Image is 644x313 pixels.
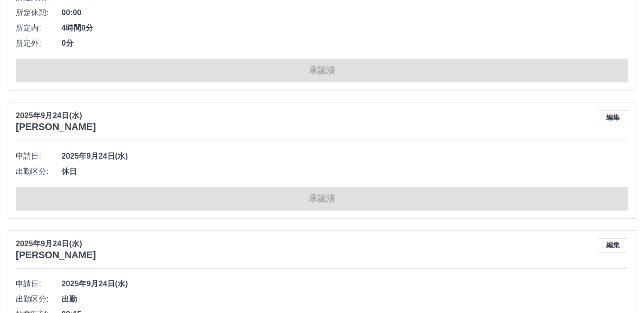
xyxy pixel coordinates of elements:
p: 2025年9月24日(水) [16,110,96,121]
span: 4時間0分 [62,22,628,34]
span: 所定休憩: [16,7,62,19]
span: 00:00 [62,7,628,19]
span: 出勤区分: [16,293,62,305]
h3: [PERSON_NAME] [16,121,96,132]
span: 2025年9月24日(水) [62,151,628,162]
span: 出勤 [62,293,628,305]
button: 編集 [598,238,628,252]
p: 2025年9月24日(水) [16,238,96,250]
button: 編集 [598,110,628,124]
span: 申請日: [16,151,62,162]
span: 所定内: [16,22,62,34]
span: 所定外: [16,38,62,49]
span: 0分 [62,38,628,49]
h3: [PERSON_NAME] [16,250,96,261]
span: 申請日: [16,278,62,290]
span: 2025年9月24日(水) [62,278,628,290]
span: 出勤区分: [16,166,62,177]
span: 休日 [62,166,628,177]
